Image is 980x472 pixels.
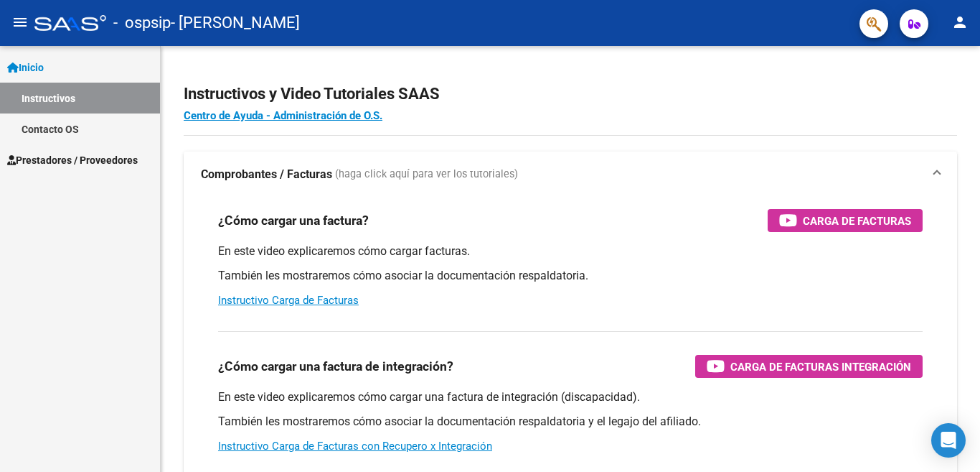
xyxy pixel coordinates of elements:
a: Instructivo Carga de Facturas con Recupero x Integración [218,440,492,453]
p: También les mostraremos cómo asociar la documentación respaldatoria. [218,268,923,284]
strong: Comprobantes / Facturas [201,167,332,182]
h3: ¿Cómo cargar una factura? [218,210,369,231]
mat-icon: menu [11,14,29,31]
p: En este video explicaremos cómo cargar una factura de integración (discapacidad). [218,389,923,405]
span: Carga de Facturas [803,212,911,230]
p: También les mostraremos cómo asociar la documentación respaldatoria y el legajo del afiliado. [218,414,923,430]
mat-icon: person [951,14,969,31]
span: (haga click aquí para ver los tutoriales) [335,167,518,182]
a: Instructivo Carga de Facturas [218,294,359,307]
button: Carga de Facturas Integración [695,355,923,378]
p: En este video explicaremos cómo cargar facturas. [218,244,923,259]
h3: ¿Cómo cargar una factura de integración? [218,356,453,376]
span: Carga de Facturas Integración [730,358,911,376]
span: Prestadores / Proveedores [7,152,138,168]
span: - [PERSON_NAME] [171,7,300,39]
h2: Instructivos y Video Tutoriales SAAS [184,80,957,108]
span: Inicio [7,60,44,75]
a: Centro de Ayuda - Administración de O.S. [184,109,382,122]
span: - ospsip [113,7,171,39]
mat-expansion-panel-header: Comprobantes / Facturas (haga click aquí para ver los tutoriales) [184,152,957,198]
div: Open Intercom Messenger [931,423,966,458]
button: Carga de Facturas [768,209,923,232]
